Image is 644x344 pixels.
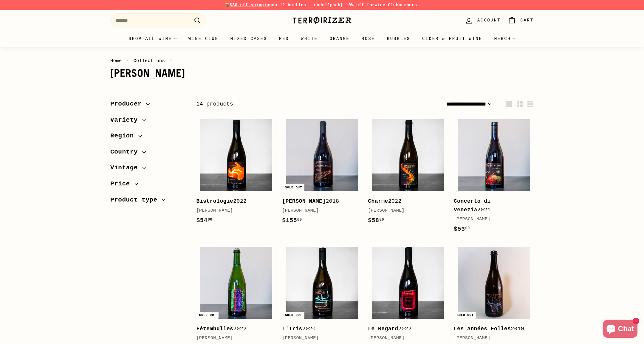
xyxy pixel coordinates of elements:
span: $155 [282,217,302,224]
a: White [295,31,324,47]
span: Account [477,17,501,24]
div: 2022 [368,325,442,333]
span: Price [110,179,134,189]
strong: 12pack [325,3,340,7]
span: $30 off shipping [230,3,272,7]
sup: 00 [208,218,212,222]
div: 2022 [196,325,270,333]
a: Rosé [356,31,381,47]
div: 2022 [368,197,442,206]
div: [PERSON_NAME] [368,335,442,342]
inbox-online-store-chat: Shopify online store chat [601,320,639,339]
span: Producer [110,99,146,109]
b: Les Années Folles [454,326,511,332]
p: 📦 on 12 bottles - code | 10% off for members. [110,2,534,8]
b: [PERSON_NAME] [282,198,326,204]
b: Concerto di Venezia [454,198,491,213]
span: $54 [196,217,212,224]
a: Orange [324,31,356,47]
button: Price [110,177,187,193]
sup: 00 [380,218,384,222]
b: L'Iris [282,326,302,332]
div: [PERSON_NAME] [196,335,270,342]
div: [PERSON_NAME] [282,335,356,342]
span: / [168,58,174,63]
span: Product type [110,195,162,205]
a: Account [461,12,504,29]
nav: breadcrumbs [110,57,534,64]
h1: [PERSON_NAME] [110,67,534,79]
button: Producer [110,97,187,114]
div: [PERSON_NAME] [454,216,528,223]
a: Bubbles [381,31,416,47]
a: Home [110,58,122,63]
a: Cider & Fruit Wine [416,31,488,47]
button: Variety [110,114,187,130]
a: Cart [504,12,537,29]
a: Collections [133,58,165,63]
sup: 00 [465,226,470,230]
div: [PERSON_NAME] [282,207,356,214]
a: Wine Club [182,31,225,47]
b: Charme [368,198,388,204]
div: 2018 [282,197,356,206]
b: Fêtembulles [196,326,233,332]
a: Sold out [PERSON_NAME]2018[PERSON_NAME] [282,115,362,231]
div: Sold out [283,312,304,319]
button: Country [110,145,187,162]
div: 2022 [196,197,270,206]
div: [PERSON_NAME] [368,207,442,214]
div: Primary [98,31,546,47]
div: 2021 [454,197,528,214]
span: $58 [368,217,384,224]
div: 2020 [282,325,356,333]
span: Cart [520,17,534,24]
div: 14 products [196,100,365,109]
span: / [125,58,131,63]
sup: 00 [297,218,302,222]
div: Sold out [197,312,219,319]
span: Region [110,131,138,141]
summary: Merch [488,31,521,47]
span: Country [110,147,142,157]
div: Sold out [283,184,304,191]
div: 2019 [454,325,528,333]
a: Red [273,31,295,47]
button: Vintage [110,161,187,177]
a: Bistrologie2022[PERSON_NAME] [196,115,276,231]
button: Product type [110,193,187,210]
a: Wine Club [375,3,399,7]
span: Variety [110,115,142,125]
span: Vintage [110,163,142,173]
button: Region [110,129,187,145]
a: Concerto di Venezia2021[PERSON_NAME] [454,115,534,240]
summary: Shop all wine [123,31,182,47]
b: Bistrologie [196,198,233,204]
div: [PERSON_NAME] [454,335,528,342]
div: Sold out [454,312,476,319]
a: Charme2022[PERSON_NAME] [368,115,448,231]
a: Mixed Cases [225,31,273,47]
div: [PERSON_NAME] [196,207,270,214]
b: Le Regard [368,326,398,332]
span: $53 [454,226,470,233]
